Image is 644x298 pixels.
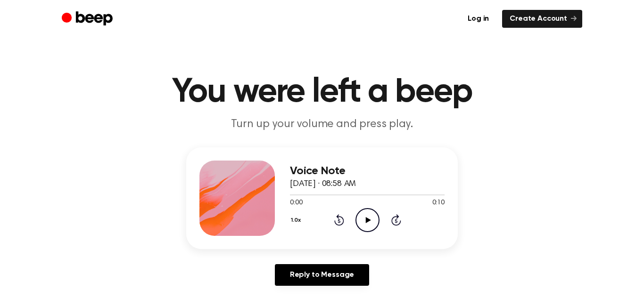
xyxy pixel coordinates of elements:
button: 1.0x [290,212,305,228]
a: Beep [62,10,115,28]
span: 0:00 [290,198,302,208]
span: [DATE] · 08:58 AM [290,180,356,188]
h3: Voice Note [290,165,445,177]
h1: You were left a beep [81,75,563,109]
a: Log in [460,10,496,28]
p: Turn up your volume and press play. [141,117,503,132]
a: Create Account [502,10,582,28]
span: 0:10 [432,198,445,208]
a: Reply to Message [275,264,369,286]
